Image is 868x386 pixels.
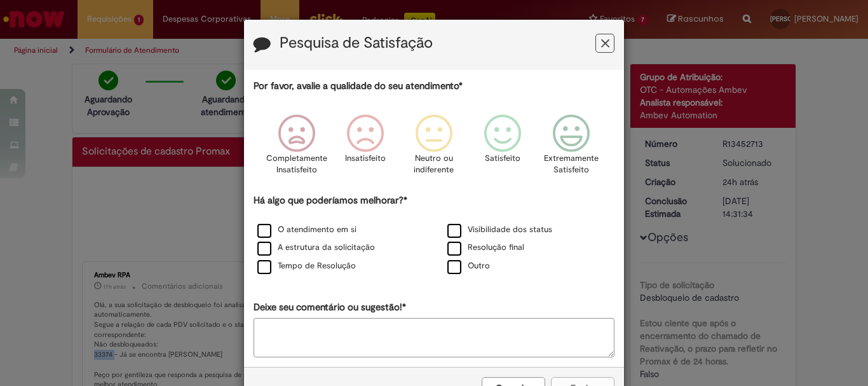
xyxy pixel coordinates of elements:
[485,153,520,165] p: Satisfeito
[345,153,386,165] p: Insatisfeito
[470,105,535,192] div: Satisfeito
[266,153,327,176] p: Completamente Insatisfeito
[264,105,329,192] div: Completamente Insatisfeito
[333,105,398,192] div: Insatisfeito
[254,79,463,93] label: Por favor, avalie a qualidade do seu atendimento*
[544,153,599,176] p: Extremamente Satisfeito
[411,153,457,176] p: Neutro ou indiferente
[539,105,604,192] div: Extremamente Satisfeito
[447,260,490,272] label: Outro
[447,242,524,254] label: Resolução final
[257,242,375,254] label: A estrutura da solicitação
[447,224,552,236] label: Visibilidade dos status
[280,35,433,52] label: Pesquisa de Satisfação
[257,224,356,236] label: O atendimento em si
[257,260,356,272] label: Tempo de Resolução
[402,105,466,192] div: Neutro ou indiferente
[254,301,406,314] label: Deixe seu comentário ou sugestão!*
[254,194,614,276] div: Há algo que poderíamos melhorar?*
